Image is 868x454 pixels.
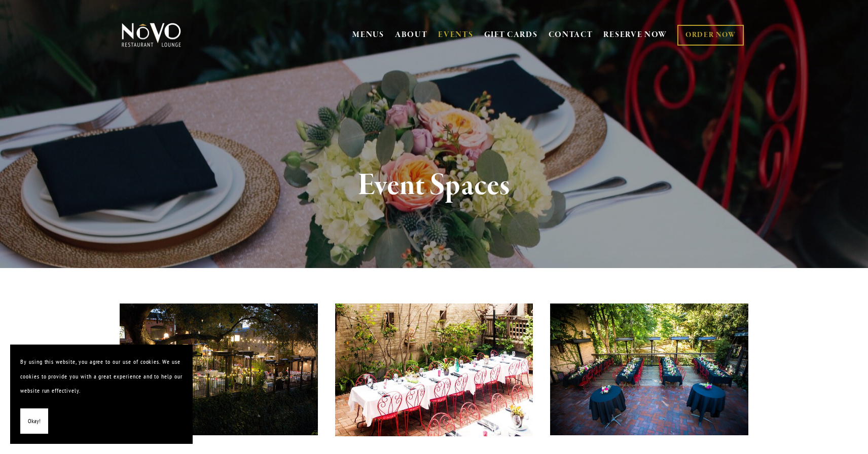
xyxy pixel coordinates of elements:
img: bricks.jpg [335,304,533,436]
section: Cookie banner [10,345,193,444]
a: MENUS [352,30,384,40]
a: ORDER NOW [677,25,744,46]
button: Okay! [20,408,48,434]
span: Okay! [28,414,41,429]
a: CONTACT [549,25,593,45]
a: EVENTS [438,30,473,40]
img: novo-restaurant-lounge-patio-33_v2.jpg [120,304,318,435]
a: ABOUT [395,30,428,40]
img: Our Grappolo Patio seats 50 to 70 guests. [550,304,748,435]
a: GIFT CARDS [484,25,538,45]
strong: Event Spaces [358,166,511,205]
img: Novo Restaurant &amp; Lounge [120,22,183,48]
p: By using this website, you agree to our use of cookies. We use cookies to provide you with a grea... [20,355,183,398]
a: RESERVE NOW [603,25,667,45]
